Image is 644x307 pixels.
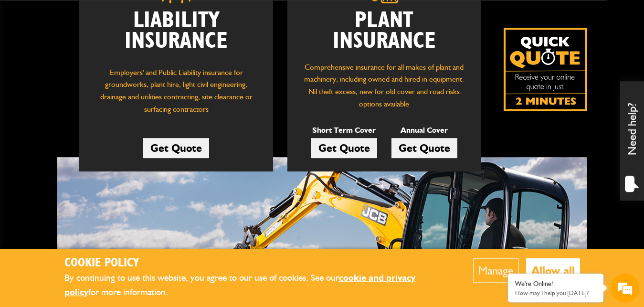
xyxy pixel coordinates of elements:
h2: Plant Insurance [302,11,467,52]
a: Get your insurance quote isn just 2-minutes [504,28,587,111]
p: Short Term Cover [311,124,377,137]
p: Annual Cover [391,124,457,137]
a: Get Quote [311,138,377,158]
p: How may I help you today? [515,289,596,296]
button: Allow all [526,258,580,283]
div: We're Online! [515,280,596,288]
div: Need help? [620,81,644,201]
p: By continuing to use this website, you agree to our use of cookies. See our for more information. [64,271,444,300]
p: Employers' and Public Liability insurance for groundworks, plant hire, light civil engineering, d... [94,66,259,120]
img: Quick Quote [504,28,587,111]
a: Get Quote [391,138,457,158]
p: Comprehensive insurance for all makes of plant and machinery, including owned and hired in equipm... [302,61,467,110]
h2: Liability Insurance [94,11,259,57]
a: cookie and privacy policy [64,272,415,298]
h2: Cookie Policy [64,256,444,271]
a: Get Quote [143,138,209,158]
button: Manage [473,258,519,283]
